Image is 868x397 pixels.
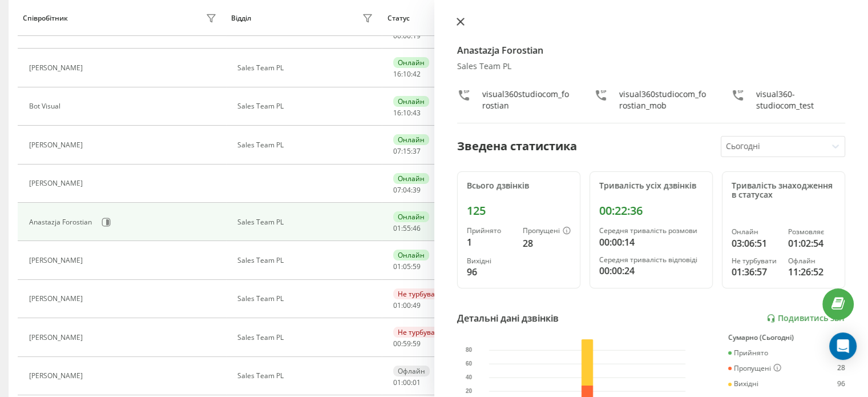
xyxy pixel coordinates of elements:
[393,108,401,118] span: 16
[523,227,571,236] div: Пропущені
[393,186,421,194] div: : :
[403,223,411,233] span: 55
[393,339,401,348] span: 00
[403,69,411,79] span: 10
[393,262,401,271] span: 01
[413,69,421,79] span: 42
[413,223,421,233] span: 46
[728,349,768,357] div: Прийнято
[788,265,835,279] div: 11:26:52
[403,108,411,118] span: 10
[732,265,779,279] div: 01:36:57
[599,227,703,235] div: Середня тривалість розмови
[237,295,376,303] div: Sales Team PL
[413,185,421,195] span: 39
[457,138,577,155] div: Зведена статистика
[467,235,514,249] div: 1
[756,89,845,111] div: visual360-studiocom_test
[467,181,571,191] div: Всього дзвінків
[393,327,447,338] div: Не турбувати
[393,378,401,387] span: 01
[29,334,86,342] div: [PERSON_NAME]
[393,69,401,79] span: 16
[467,265,514,279] div: 96
[237,141,376,149] div: Sales Team PL
[29,64,86,72] div: [PERSON_NAME]
[728,364,781,373] div: Пропущені
[29,372,86,380] div: [PERSON_NAME]
[393,96,429,107] div: Онлайн
[393,302,421,310] div: : :
[393,109,421,117] div: : :
[732,228,779,236] div: Онлайн
[393,147,421,155] div: : :
[403,300,411,310] span: 00
[837,380,845,388] div: 96
[788,257,835,265] div: Офлайн
[29,256,86,264] div: [PERSON_NAME]
[393,57,429,68] div: Онлайн
[599,256,703,264] div: Середня тривалість відповіді
[599,181,703,191] div: Тривалість усіх дзвінків
[599,264,703,278] div: 00:00:24
[482,89,571,111] div: visual360studiocom_forostian
[393,366,430,376] div: Офлайн
[413,300,421,310] span: 49
[393,146,401,156] span: 07
[393,340,421,348] div: : :
[387,14,410,22] div: Статус
[29,141,86,149] div: [PERSON_NAME]
[457,62,846,71] div: Sales Team PL
[29,218,95,226] div: Anastazja Forostian
[29,179,86,187] div: [PERSON_NAME]
[788,236,835,250] div: 01:02:54
[728,334,845,342] div: Сумарно (Сьогодні)
[837,364,845,373] div: 28
[393,70,421,78] div: : :
[393,134,429,145] div: Онлайн
[393,32,421,40] div: : :
[413,378,421,387] span: 01
[403,185,411,195] span: 04
[457,311,559,325] div: Детальні дані дзвінків
[393,224,421,232] div: : :
[393,223,401,233] span: 01
[393,263,421,271] div: : :
[413,339,421,348] span: 59
[599,204,703,218] div: 00:22:36
[393,173,429,184] div: Онлайн
[403,378,411,387] span: 00
[403,339,411,348] span: 59
[393,211,429,222] div: Онлайн
[457,43,846,57] h4: Anastazja Forostian
[523,236,571,250] div: 28
[393,250,429,260] div: Онлайн
[732,236,779,250] div: 03:06:51
[413,146,421,156] span: 37
[732,181,835,200] div: Тривалість знаходження в статусах
[393,288,447,299] div: Не турбувати
[237,256,376,264] div: Sales Team PL
[237,64,376,72] div: Sales Team PL
[393,185,401,195] span: 07
[599,235,703,249] div: 00:00:14
[403,146,411,156] span: 15
[23,14,68,22] div: Співробітник
[728,380,758,388] div: Вихідні
[237,218,376,226] div: Sales Team PL
[829,332,857,360] div: Open Intercom Messenger
[29,295,86,303] div: [PERSON_NAME]
[393,379,421,387] div: : :
[466,347,473,353] text: 80
[466,374,473,380] text: 40
[237,102,376,110] div: Sales Team PL
[732,257,779,265] div: Не турбувати
[413,108,421,118] span: 43
[788,228,835,236] div: Розмовляє
[467,204,571,218] div: 125
[237,334,376,342] div: Sales Team PL
[619,89,708,111] div: visual360studiocom_forostian_mob
[467,257,514,265] div: Вихідні
[766,314,845,323] a: Подивитись звіт
[231,14,251,22] div: Відділ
